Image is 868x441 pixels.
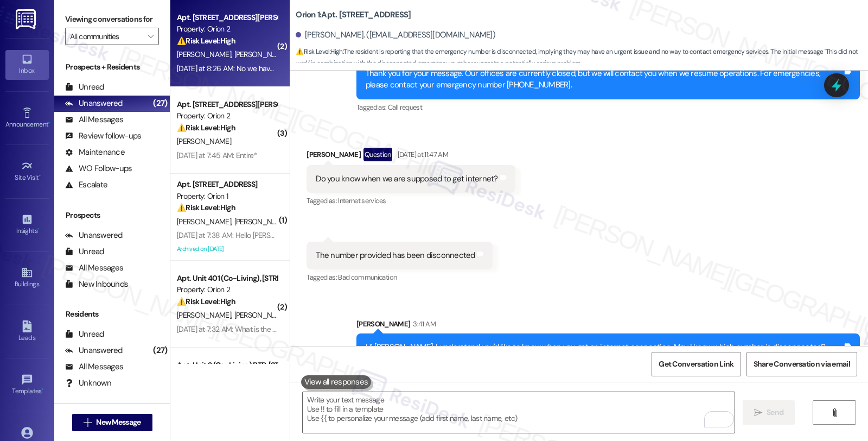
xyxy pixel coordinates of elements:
div: Property: Orion 1 [177,191,277,202]
span: [PERSON_NAME] [177,49,234,59]
div: Unanswered [65,345,123,356]
button: Share Conversation via email [746,352,857,376]
div: All Messages [65,262,123,274]
div: Property: Orion 2 [177,284,277,295]
a: Inbox [5,50,49,79]
a: Buildings [5,263,49,293]
span: • [42,386,43,393]
div: All Messages [65,361,123,373]
div: [DATE] at 8:26 AM: No we have not. [177,64,287,73]
span: [PERSON_NAME] [234,310,289,320]
div: Archived on [DATE] [176,242,278,256]
div: Prospects + Residents [54,61,170,73]
span: [PERSON_NAME] [177,310,234,320]
img: ResiDesk Logo [16,9,38,29]
span: • [39,172,41,180]
a: Insights • [5,210,49,240]
div: [DATE] at 7:32 AM: What is the password? [177,324,308,334]
div: Do you know when we are supposed to get internet? [316,173,497,185]
div: Maintenance [65,147,125,158]
input: All communities [70,28,142,45]
div: Unread [65,329,104,340]
button: New Message [72,414,152,431]
div: Unanswered [65,230,123,241]
i:  [148,32,154,41]
textarea: To enrich screen reader interactions, please activate Accessibility in Grammarly extension settings [303,392,735,433]
div: WO Follow-ups [65,163,132,174]
div: Review follow-ups [65,130,141,142]
div: [DATE] at 11:47 AM [395,149,448,160]
span: Internet services [338,196,386,205]
a: Site Visit • [5,157,49,186]
div: Tagged as: [356,99,860,115]
div: Apt. [STREET_ADDRESS][PERSON_NAME][PERSON_NAME] [177,99,277,110]
div: Apt. [STREET_ADDRESS][PERSON_NAME][PERSON_NAME] [177,12,277,23]
span: [PERSON_NAME] [234,217,289,226]
div: 3:41 AM [410,318,435,330]
div: Apt. Unit 401 (Co-Living), [STREET_ADDRESS][PERSON_NAME] [177,273,277,284]
b: Orion 1: Apt. [STREET_ADDRESS] [296,9,411,21]
button: Send [743,400,795,425]
span: • [48,119,50,127]
div: [DATE] at 7:45 AM: Entire* [177,150,257,160]
span: [PERSON_NAME] [177,217,234,226]
div: Apt. [STREET_ADDRESS] [177,179,277,190]
div: The number provided has been disconnected [316,250,475,261]
i:  [84,418,92,427]
div: [PERSON_NAME] [356,318,860,333]
div: [PERSON_NAME]. ([EMAIL_ADDRESS][DOMAIN_NAME]) [296,29,495,41]
i:  [831,408,839,417]
strong: ⚠️ Risk Level: High [177,123,235,133]
div: New Inbounds [65,279,128,290]
div: Unanswered [65,98,123,109]
div: Prospects [54,210,170,221]
span: • [37,225,39,233]
span: [PERSON_NAME] [234,49,292,59]
div: Apt. Unit 2 (Co-Living) BTB, [STREET_ADDRESS] [177,360,277,371]
button: Get Conversation Link [652,352,741,376]
span: Send [767,407,783,418]
div: Property: Orion 2 [177,23,277,35]
div: Unread [65,246,104,257]
strong: ⚠️ Risk Level: High [296,47,342,56]
div: (27) [150,342,170,359]
label: Viewing conversations for [65,11,159,28]
div: Property: Orion 2 [177,110,277,122]
div: [PERSON_NAME] [307,148,515,165]
div: Unknown [65,377,111,389]
div: All Messages [65,114,123,125]
div: (27) [150,95,170,112]
strong: ⚠️ Risk Level: High [177,36,235,46]
div: Unread [65,81,104,93]
a: Leads [5,317,49,346]
strong: ⚠️ Risk Level: High [177,203,235,212]
span: Call request [388,103,422,112]
span: Get Conversation Link [659,358,733,370]
a: Templates • [5,370,49,400]
div: Thank you for your message. Our offices are currently closed, but we will contact you when we res... [366,68,843,91]
span: Share Conversation via email [754,358,850,370]
i:  [754,408,762,417]
span: Bad communication [338,273,397,282]
strong: ⚠️ Risk Level: High [177,297,235,306]
div: Tagged as: [307,193,515,209]
div: Residents [54,308,170,320]
div: Tagged as: [307,269,492,285]
div: Question [363,148,392,161]
span: New Message [96,417,141,428]
span: : The resident is reporting that the emergency number is disconnected, implying they may have an ... [296,46,868,70]
span: [PERSON_NAME] [177,136,231,146]
div: Hi [PERSON_NAME], I understand you'd like to know when you get an internet connection. May I know... [366,342,843,365]
div: Escalate [65,179,107,191]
